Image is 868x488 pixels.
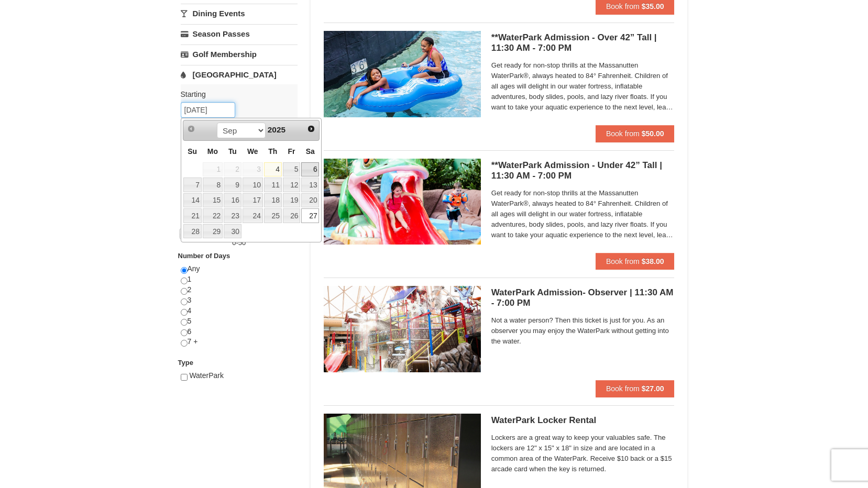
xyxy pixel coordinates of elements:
[491,32,675,53] h5: **WaterPark Admission - Over 42” Tall | 11:30 AM - 7:00 PM
[301,193,319,208] a: 20
[301,208,319,223] a: 27
[183,178,202,192] a: 7
[181,24,298,43] a: Season Passes
[283,208,301,223] a: 26
[181,4,298,23] a: Dining Events
[224,193,241,208] a: 16
[181,45,298,64] a: Golf Membership
[183,224,202,239] a: 28
[243,208,263,223] a: 24
[491,415,675,426] h5: WaterPark Locker Rental
[203,208,223,223] a: 22
[203,224,223,239] a: 29
[491,432,675,474] span: Lockers are a great way to keep your valuables safe. The lockers are 12" x 15" x 18" in size and ...
[606,257,640,265] span: Book from
[288,147,295,156] span: Friday
[184,121,199,136] a: Prev
[606,129,640,138] span: Book from
[243,162,263,177] span: 3
[283,178,301,192] a: 12
[268,147,277,156] span: Thursday
[642,257,664,265] strong: $38.00
[301,178,319,192] a: 13
[606,384,640,393] span: Book from
[642,384,664,393] strong: $27.00
[203,162,223,177] span: 1
[491,188,675,240] span: Get ready for non-stop thrills at the Massanutten WaterPark®, always heated to 84° Fahrenheit. Ch...
[596,253,675,270] button: Book from $38.00
[188,147,197,156] span: Sunday
[203,193,223,208] a: 15
[324,286,481,372] img: 6619917-1522-bd7b88d9.jpg
[178,359,193,367] strong: Type
[491,287,675,308] h5: WaterPark Admission- Observer | 11:30 AM - 7:00 PM
[491,60,675,113] span: Get ready for non-stop thrills at the Massanutten WaterPark®, always heated to 84° Fahrenheit. Ch...
[606,2,640,10] span: Book from
[491,315,675,347] span: Not a water person? Then this ticket is just for you. As an observer you may enjoy the WaterPark ...
[238,239,246,247] span: 50
[189,371,224,380] span: WaterPark
[642,2,664,10] strong: $35.00
[596,125,675,142] button: Book from $50.00
[207,147,218,156] span: Monday
[264,162,282,177] a: 4
[183,193,202,208] a: 14
[181,264,298,358] div: Any 1 2 3 4 5 6 7 +
[283,193,301,208] a: 19
[264,193,282,208] a: 18
[642,129,664,138] strong: $50.00
[304,121,318,136] a: Next
[324,31,481,117] img: 6619917-720-80b70c28.jpg
[243,193,263,208] a: 17
[307,125,315,133] span: Next
[224,208,241,223] a: 23
[187,125,195,133] span: Prev
[491,160,675,181] h5: **WaterPark Admission - Under 42” Tall | 11:30 AM - 7:00 PM
[596,380,675,397] button: Book from $27.00
[181,238,298,248] label: -
[232,239,236,247] span: 0
[224,224,241,239] a: 30
[178,252,230,260] strong: Number of Days
[183,208,202,223] a: 21
[301,162,319,177] a: 6
[264,178,282,192] a: 11
[306,147,315,156] span: Saturday
[181,89,290,99] label: Starting
[268,125,285,134] span: 2025
[228,147,237,156] span: Tuesday
[324,159,481,245] img: 6619917-732-e1c471e4.jpg
[247,147,258,156] span: Wednesday
[283,162,301,177] a: 5
[181,65,298,84] a: [GEOGRAPHIC_DATA]
[224,178,241,192] a: 9
[264,208,282,223] a: 25
[224,162,241,177] span: 2
[243,178,263,192] a: 10
[203,178,223,192] a: 8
